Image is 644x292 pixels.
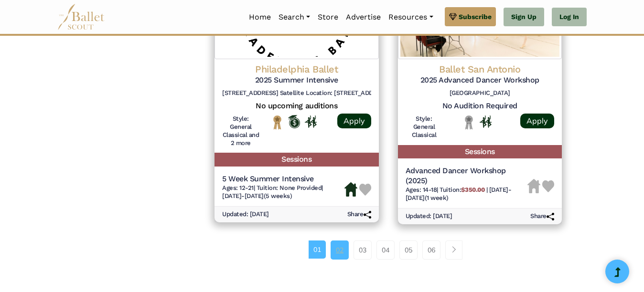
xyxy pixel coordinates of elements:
h5: 2025 Advanced Dancer Workshop [406,75,555,85]
a: 01 [309,240,326,259]
h4: Philadelphia Ballet [222,63,371,75]
a: Apply [337,114,371,128]
a: Advertise [342,7,385,27]
a: Subscribe [445,7,496,26]
h6: | | [406,186,528,202]
img: Local [463,115,475,130]
h5: Advanced Dancer Workshop (2025) [406,166,528,186]
a: Sign Up [504,8,544,27]
h5: No upcoming auditions [222,101,371,111]
a: 02 [331,240,349,260]
h6: Style: General Classical and 2 more [222,115,259,147]
a: Store [314,7,342,27]
a: 05 [399,240,418,260]
img: Heart [542,180,554,192]
span: Tuition: [440,186,486,193]
h5: Sessions [215,153,379,167]
h6: [STREET_ADDRESS] Satellite Location: [STREET_ADDRESS] [222,89,371,97]
span: Ages: 14-18 [406,186,437,193]
h6: Updated: [DATE] [406,212,452,220]
a: Search [275,7,314,27]
span: Tuition: None Provided [257,184,322,191]
h6: | | [222,184,344,200]
h6: [GEOGRAPHIC_DATA] [406,89,555,97]
a: Apply [520,114,554,128]
img: In Person [305,115,317,128]
h5: No Audition Required [406,101,555,111]
h6: Style: General Classical [406,115,443,139]
span: [DATE]-[DATE] (1 week) [406,186,512,201]
span: Ages: 12-21 [222,184,254,191]
b: $350.00 [461,186,484,193]
h6: Share [347,210,371,219]
h6: Updated: [DATE] [222,210,269,219]
a: 06 [422,240,440,260]
h5: Sessions [398,145,562,159]
img: Heart [359,184,371,196]
a: 03 [354,240,372,260]
img: National [271,115,283,130]
h4: Ballet San Antonio [406,63,555,75]
a: Resources [385,7,437,27]
img: gem.svg [449,11,457,22]
a: Home [245,7,275,27]
img: Housing Unavailable [527,179,540,193]
h6: Share [530,212,554,220]
a: Log In [552,8,587,27]
a: 04 [376,240,395,260]
img: Housing Available [344,182,357,197]
nav: Page navigation example [309,240,468,260]
h5: 2025 Summer Intensive [222,75,371,85]
span: [DATE]-[DATE] (5 weeks) [222,192,292,199]
img: Offers Scholarship [288,115,300,128]
span: Subscribe [459,11,492,22]
img: In Person [480,115,492,128]
h5: 5 Week Summer Intensive [222,174,344,184]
